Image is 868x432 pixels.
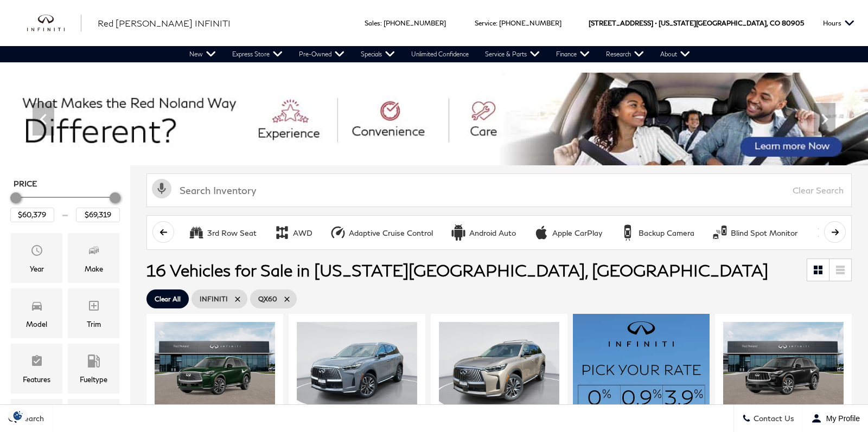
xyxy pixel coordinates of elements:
[803,405,868,432] button: Open user profile menu
[496,19,497,27] span: :
[723,322,844,412] img: 2025 INFINITI QX60 AUTOGRAPH AWD
[384,19,446,27] a: [PHONE_NUMBER]
[23,373,50,385] div: Features
[552,228,602,238] div: Apple CarPlay
[822,414,860,423] span: My Profile
[614,221,700,244] button: Backup CameraBackup Camera
[620,224,636,241] div: Backup Camera
[27,15,81,32] a: infiniti
[68,344,119,394] div: FueltypeFueltype
[33,103,54,136] div: Previous
[467,145,477,156] span: Go to slide 7
[444,221,522,244] button: Android AutoAndroid Auto
[98,17,231,30] a: Red [PERSON_NAME] INFINITI
[439,322,559,412] img: 2026 INFINITI QX60 LUXE AWD
[450,224,467,241] div: Android Auto
[110,192,120,203] div: Maximum Price
[499,19,561,27] a: [PHONE_NUMBER]
[731,228,797,238] div: Blind Spot Monitor
[639,228,694,238] div: Backup Camera
[87,241,100,263] span: Make
[85,263,103,275] div: Make
[391,145,401,156] span: Go to slide 2
[181,46,698,62] nav: Main Navigation
[297,322,417,412] img: 2026 INFINITI QX60 LUXE AWD
[421,145,432,156] span: Go to slide 4
[68,233,119,283] div: MakeMake
[152,179,171,198] svg: Click to toggle on voice search
[26,318,47,330] div: Model
[10,189,120,222] div: Price
[548,46,598,62] a: Finance
[375,145,386,156] span: Go to slide 1
[11,344,62,394] div: FeaturesFeatures
[11,233,62,283] div: YearYear
[30,263,44,275] div: Year
[146,173,852,207] input: Search Inventory
[30,352,43,373] span: Features
[751,414,794,423] span: Contact Us
[258,292,277,306] span: QX60
[200,292,228,306] span: INFINITI
[380,19,382,27] span: :
[155,292,181,306] span: Clear All
[353,46,403,62] a: Specials
[330,224,346,241] div: Adaptive Cruise Control
[365,19,380,27] span: Sales
[30,241,43,263] span: Year
[291,46,353,62] a: Pre-Owned
[152,221,174,243] button: scroll left
[146,260,768,280] span: 16 Vehicles for Sale in [US_STATE][GEOGRAPHIC_DATA], [GEOGRAPHIC_DATA]
[80,373,107,385] div: Fueltype
[98,18,231,28] span: Red [PERSON_NAME] INFINITI
[14,179,117,189] h5: Price
[814,103,835,136] div: Next
[87,296,100,318] span: Trim
[188,224,205,241] div: 3rd Row Seat
[589,19,804,27] a: [STREET_ADDRESS] • [US_STATE][GEOGRAPHIC_DATA], CO 80905
[181,46,224,62] a: New
[17,414,44,423] span: Search
[10,192,21,203] div: Minimum Price
[274,224,290,241] div: AWD
[652,46,698,62] a: About
[10,208,54,222] input: Minimum
[11,288,62,338] div: ModelModel
[706,221,803,244] button: Blind Spot MonitorBlind Spot Monitor
[527,221,608,244] button: Apple CarPlayApple CarPlay
[182,221,263,244] button: 3rd Row Seat3rd Row Seat
[324,221,439,244] button: Adaptive Cruise ControlAdaptive Cruise Control
[712,224,728,241] div: Blind Spot Monitor
[469,228,516,238] div: Android Auto
[268,221,318,244] button: AWDAWD
[87,352,100,373] span: Fueltype
[224,46,291,62] a: Express Store
[5,410,30,421] img: Opt-Out Icon
[451,145,462,156] span: Go to slide 6
[5,410,30,421] section: Click to Open Cookie Consent Modal
[293,228,312,238] div: AWD
[436,145,447,156] span: Go to slide 5
[349,228,433,238] div: Adaptive Cruise Control
[475,19,496,27] span: Service
[76,208,120,222] input: Maximum
[207,228,257,238] div: 3rd Row Seat
[533,224,550,241] div: Apple CarPlay
[68,288,119,338] div: TrimTrim
[482,145,493,156] span: Go to slide 8
[598,46,652,62] a: Research
[87,318,101,330] div: Trim
[815,224,831,241] div: Bluetooth
[403,46,477,62] a: Unlimited Confidence
[155,322,275,412] img: 2026 INFINITI QX60 LUXE AWD
[477,46,548,62] a: Service & Parts
[27,15,81,32] img: INFINITI
[406,145,417,156] span: Go to slide 3
[30,296,43,318] span: Model
[824,221,846,243] button: scroll right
